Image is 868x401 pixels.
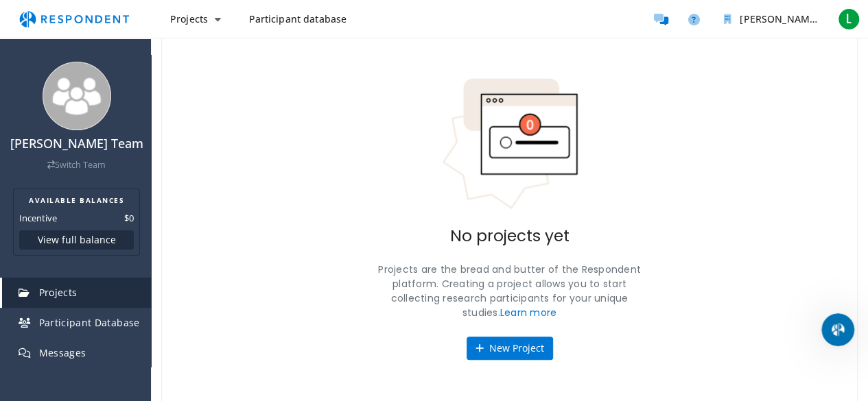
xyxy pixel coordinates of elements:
[838,8,860,30] span: L
[19,211,57,225] dt: Incentive
[11,6,137,32] img: respondent-logo.png
[47,159,106,171] a: Switch Team
[19,195,134,206] h2: AVAILABLE BALANCES
[19,230,134,250] button: View full balance
[713,7,830,32] button: Laura Anhalt Team
[39,346,86,359] span: Messages
[124,211,134,225] dd: $0
[373,263,647,320] p: Projects are the bread and butter of the Respondent platform. Creating a project allows you to st...
[500,306,557,319] a: Learn more
[237,7,357,32] a: Participant database
[9,137,144,151] h4: [PERSON_NAME] Team
[680,5,707,33] a: Help and support
[39,316,140,329] span: Participant Database
[43,62,111,130] img: team_avatar_256.png
[159,7,232,32] button: Projects
[647,5,675,33] a: Message participants
[170,12,208,25] span: Projects
[450,227,570,246] h2: No projects yet
[441,77,578,210] img: No projects indicator
[248,12,347,25] span: Participant database
[740,12,847,25] span: [PERSON_NAME] Team
[835,7,863,32] button: L
[821,313,854,346] iframe: Intercom live chat
[467,337,553,360] button: New Project
[13,189,140,256] section: Balance summary
[39,286,78,299] span: Projects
